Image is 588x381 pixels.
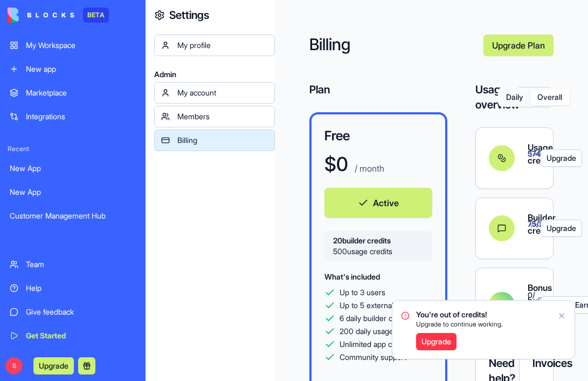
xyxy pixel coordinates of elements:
[333,235,424,246] span: 20 builder credits
[26,283,136,294] div: Help
[83,8,109,23] div: BETA
[324,153,348,175] h1: $ 0
[3,158,142,179] a: New App
[26,111,136,122] div: Integrations
[154,130,275,151] a: Billing
[3,181,142,203] a: New App
[26,259,136,270] div: Team
[324,127,432,145] h3: Free
[309,82,447,97] h4: Plan
[169,8,209,23] h4: Settings
[154,35,275,56] a: My profile
[154,106,275,127] a: Members
[8,8,74,23] img: logo
[340,352,406,363] span: Community support
[340,339,415,350] span: Unlimited app creation
[33,360,74,371] a: Upgrade
[475,82,515,112] h4: Usage overview
[177,87,268,98] div: My account
[532,356,541,371] h4: Invoices
[3,254,142,275] a: Team
[177,111,268,122] div: Members
[3,106,142,127] a: Integrations
[340,300,414,311] span: Up to 5 external users
[541,220,582,237] button: Upgrade
[309,35,475,56] h2: Billing
[8,8,109,23] a: BETA
[26,64,136,74] div: New app
[352,162,384,175] p: / month
[10,187,136,198] div: New App
[483,35,554,56] a: Upgrade Plan
[3,301,142,323] a: Give feedback
[530,90,570,105] button: Overall
[3,82,142,104] a: Marketplace
[416,320,503,329] span: Upgrade to continue working.
[177,135,268,146] div: Billing
[500,90,530,105] button: Daily
[26,87,136,98] div: Marketplace
[340,326,418,337] span: 200 daily usage credits
[541,149,582,167] button: Upgrade
[33,357,74,375] button: Upgrade
[10,210,136,221] div: Customer Management Hub
[26,307,136,317] div: Give feedback
[3,205,142,227] a: Customer Management Hub
[340,313,411,324] span: 6 daily builder credits
[3,145,142,153] span: Recent
[26,40,136,51] div: My Workspace
[154,82,275,104] a: My account
[416,333,456,350] a: Upgrade
[333,246,424,257] span: 500 usage credits
[177,40,268,51] div: My profile
[3,277,142,299] a: Help
[3,35,142,56] a: My Workspace
[5,357,23,375] span: S
[10,163,136,174] div: New App
[324,188,432,218] button: Active
[154,69,275,80] span: Admin
[416,309,503,320] span: You're out of credits!
[3,325,142,346] a: Get Started
[3,58,142,80] a: New app
[324,272,380,281] span: What's included
[340,287,385,298] span: Up to 3 users
[26,330,136,341] div: Get Started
